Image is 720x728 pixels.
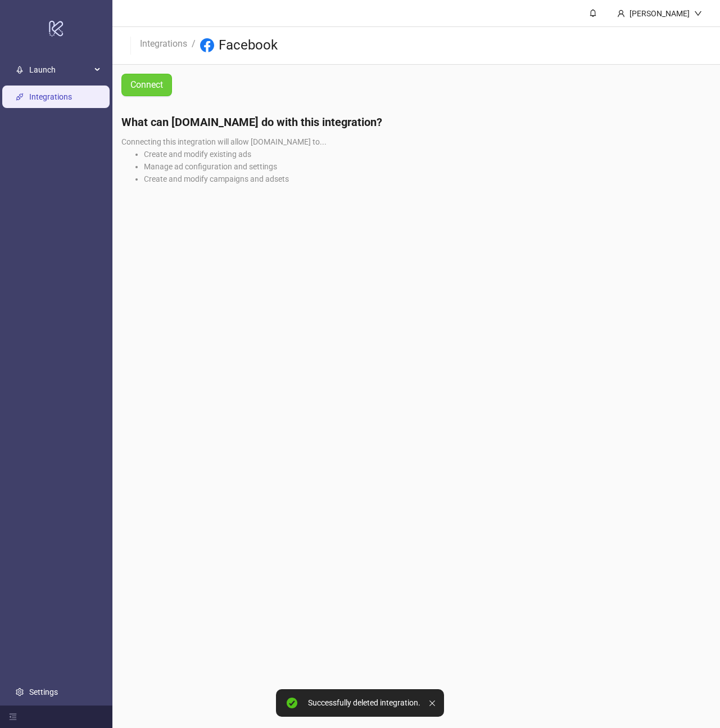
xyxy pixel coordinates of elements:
[29,92,72,101] a: Integrations
[121,114,711,130] h4: What can [DOMAIN_NAME] do with this integration?
[144,148,711,160] li: Create and modify existing ads
[144,160,711,173] li: Manage ad configuration and settings
[617,10,625,17] span: user
[29,687,58,696] a: Settings
[121,137,327,146] span: Connecting this integration will allow [DOMAIN_NAME] to...
[589,9,597,17] span: bell
[308,698,420,708] div: Successfully deleted integration.
[9,713,17,721] span: menu-fold
[625,7,694,20] div: [PERSON_NAME]
[138,37,189,49] a: Integrations
[29,59,91,81] span: Launch
[130,78,163,92] span: Connect
[144,173,711,185] li: Create and modify campaigns and adsets
[694,10,702,17] span: down
[219,37,278,55] h3: Facebook
[16,66,24,74] span: rocket
[192,37,196,55] li: /
[121,74,172,96] a: Connect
